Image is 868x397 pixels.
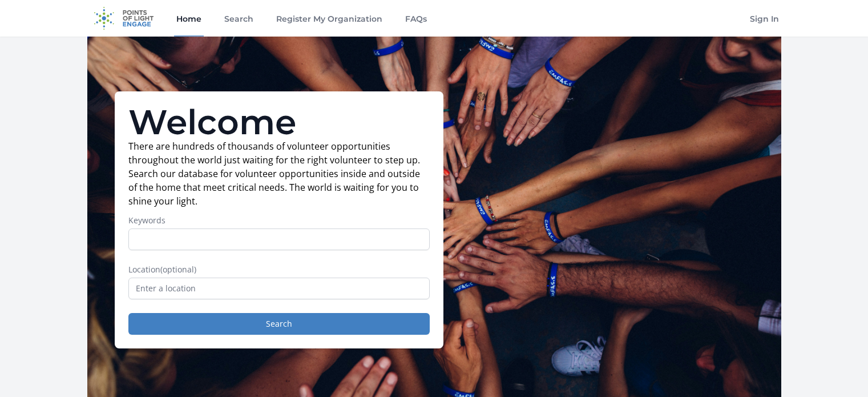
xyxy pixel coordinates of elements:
[128,139,430,208] p: There are hundreds of thousands of volunteer opportunities throughout the world just waiting for ...
[128,215,430,226] label: Keywords
[128,264,430,275] label: Location
[128,105,430,139] h1: Welcome
[160,264,196,275] span: (optional)
[128,278,430,299] input: Enter a location
[128,313,430,335] button: Search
